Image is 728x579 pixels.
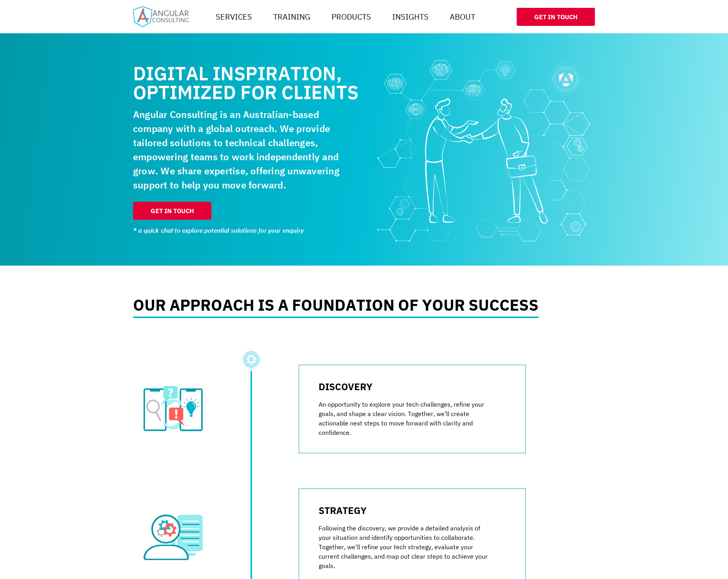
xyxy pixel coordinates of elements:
p: An opportunity to explore your tech challenges, refine your goals, and shape a clear vision. Toge... [319,400,494,437]
img: Home [133,6,189,27]
p: Angular Consulting is an Australian-based company with a global outreach. We provide tailored sol... [133,107,360,192]
a: Services [213,9,255,25]
a: Products [328,9,374,25]
a: Get In Touch [133,202,211,220]
a: Training [270,9,314,25]
p: Following the discovery, we provide a detailed analysis of your situation and identify opportunit... [319,523,494,570]
a: Insights [389,9,432,25]
a: Get In Touch [517,8,595,26]
h2: Our approach is a foundation of your success [133,297,539,318]
h1: Digital inspiration, optimized for clients [133,64,360,101]
small: * a quick chat to explore potential solutions for your enquiry [133,226,360,235]
a: About [447,9,478,25]
h3: Discovery [319,381,494,393]
h3: Strategy [319,505,494,517]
